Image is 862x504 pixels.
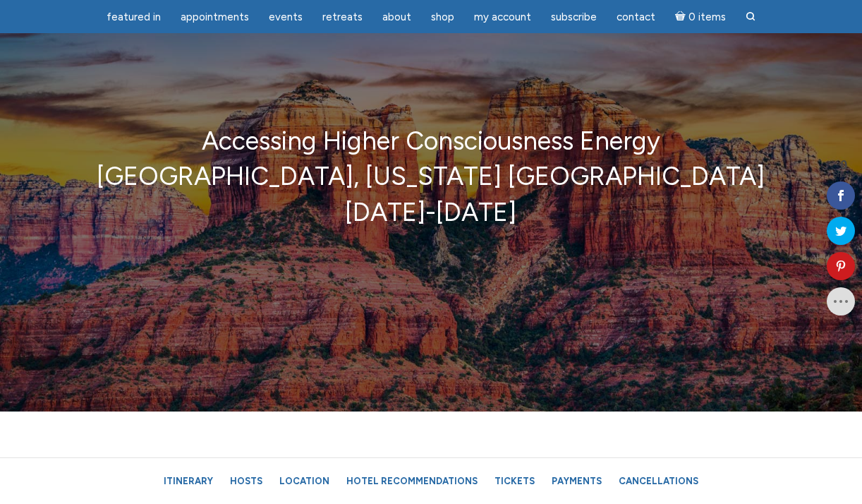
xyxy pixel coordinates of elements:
[617,11,655,23] span: Contact
[688,12,726,23] span: 0 items
[675,11,688,23] i: Cart
[466,4,540,31] a: My Account
[474,11,531,23] span: My Account
[172,4,257,31] a: Appointments
[487,469,542,493] a: Tickets
[608,4,664,31] a: Contact
[431,11,454,23] span: Shop
[339,469,485,493] a: Hotel Recommendations
[260,4,311,31] a: Events
[43,124,819,230] p: Accessing Higher Consciousness Energy [GEOGRAPHIC_DATA], [US_STATE] [GEOGRAPHIC_DATA] [DATE]-[DATE]
[269,11,303,23] span: Events
[667,2,734,31] a: Cart0 items
[107,11,161,23] span: featured in
[272,469,336,493] a: Location
[542,4,605,31] a: Subscribe
[314,4,371,31] a: Retreats
[382,11,411,23] span: About
[551,11,597,23] span: Subscribe
[98,4,169,31] a: featured in
[181,11,249,23] span: Appointments
[832,172,855,179] span: Shares
[374,4,420,31] a: About
[612,469,705,493] a: Cancellations
[157,469,220,493] a: Itinerary
[832,159,855,172] span: 0
[322,11,363,23] span: Retreats
[545,469,609,493] a: Payments
[223,469,269,493] a: Hosts
[423,4,463,31] a: Shop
